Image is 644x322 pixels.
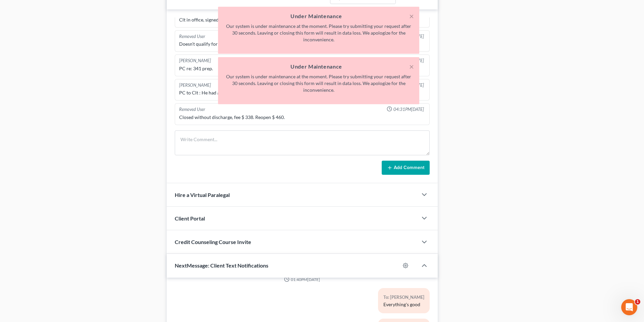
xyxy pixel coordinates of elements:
[175,277,430,282] div: 01:40PM[DATE]
[393,106,424,113] span: 04:31PM[DATE]
[175,262,268,269] span: NextMessage: Client Text Notifications
[383,301,424,308] div: Everything's good
[223,23,414,43] p: Our system is under maintenance at the moment. Please try submitting your request after 30 second...
[383,293,424,301] div: To: [PERSON_NAME]
[409,12,414,20] button: ×
[223,73,414,93] p: Our system is under maintenance at the moment. Please try submitting your request after 30 second...
[621,299,637,315] iframe: Intercom live chat
[175,215,205,222] span: Client Portal
[635,299,640,305] span: 1
[175,239,251,245] span: Credit Counseling Course Invite
[179,106,205,113] div: Removed User
[179,114,425,121] div: Closed without discharge, fee $ 338. Reopen $ 460.
[223,12,414,20] h5: Under Maintenance
[175,192,230,198] span: Hire a Virtual Paralegal
[409,63,414,71] button: ×
[382,161,430,175] button: Add Comment
[223,63,414,71] h5: Under Maintenance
